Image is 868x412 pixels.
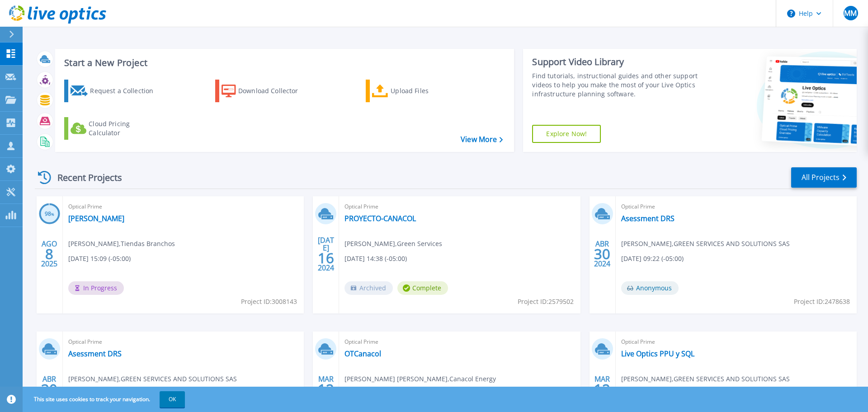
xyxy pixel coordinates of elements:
span: [PERSON_NAME] , Tiendas Branchos [68,239,175,249]
span: Project ID: 2478638 [794,297,850,307]
div: Upload Files [391,82,463,100]
a: Cloud Pricing Calculator [64,117,165,140]
div: AGO 2025 [41,237,58,270]
div: Download Collector [238,82,311,100]
div: Find tutorials, instructional guides and other support videos to help you make the most of your L... [532,71,702,99]
span: Optical Prime [68,337,298,347]
span: [DATE] 14:38 (-05:00) [344,254,407,264]
div: Cloud Pricing Calculator [89,119,161,137]
span: Optical Prime [68,202,298,212]
span: 30 [594,250,610,258]
div: MAR 2024 [317,373,335,406]
span: [PERSON_NAME] , GREEN SERVICES AND SOLUTIONS SAS [621,239,790,249]
span: Project ID: 3008143 [241,297,297,307]
span: 8 [45,250,53,258]
span: Optical Prime [344,337,575,347]
a: Upload Files [366,80,467,102]
span: [DATE] 15:09 (-05:00) [68,254,131,264]
h3: Start a New Project [64,58,503,68]
span: Optical Prime [621,202,851,212]
span: 30 [41,385,57,393]
div: ABR 2024 [41,373,58,406]
a: PROYECTO-CANACOL [344,214,416,223]
span: Anonymous [621,281,679,295]
a: View More [461,135,503,144]
div: Request a Collection [90,82,162,100]
span: Project ID: 2579502 [518,297,574,307]
a: All Projects [791,167,857,188]
span: [PERSON_NAME] , GREEN SERVICES AND SOLUTIONS SAS [621,374,790,384]
a: Request a Collection [64,80,165,102]
span: Archived [344,281,393,295]
a: [PERSON_NAME] [68,214,124,223]
span: Optical Prime [344,202,575,212]
span: [PERSON_NAME] [PERSON_NAME] , Canacol Energy [344,374,496,384]
div: Support Video Library [532,56,702,68]
span: 16 [318,254,334,262]
a: Download Collector [215,80,316,102]
h3: 98 [39,209,60,219]
div: [DATE] 2024 [317,237,335,270]
a: Explore Now! [532,125,601,143]
span: MM [844,9,857,17]
span: 12 [318,385,334,393]
div: Recent Projects [35,166,134,189]
span: 12 [594,385,610,393]
a: Asessment DRS [621,214,675,223]
span: [PERSON_NAME] , Green Services [344,239,442,249]
span: [PERSON_NAME] , GREEN SERVICES AND SOLUTIONS SAS [68,374,237,384]
span: [DATE] 09:22 (-05:00) [621,254,684,264]
span: % [51,212,54,217]
span: In Progress [68,281,124,295]
span: Optical Prime [621,337,851,347]
a: Live Optics PPU y SQL [621,349,694,358]
a: Asessment DRS [68,349,122,358]
button: OK [160,391,185,407]
div: MAR 2024 [594,373,611,406]
span: This site uses cookies to track your navigation. [25,391,185,407]
div: ABR 2024 [594,237,611,270]
a: OTCanacol [344,349,381,358]
span: Complete [397,281,448,295]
